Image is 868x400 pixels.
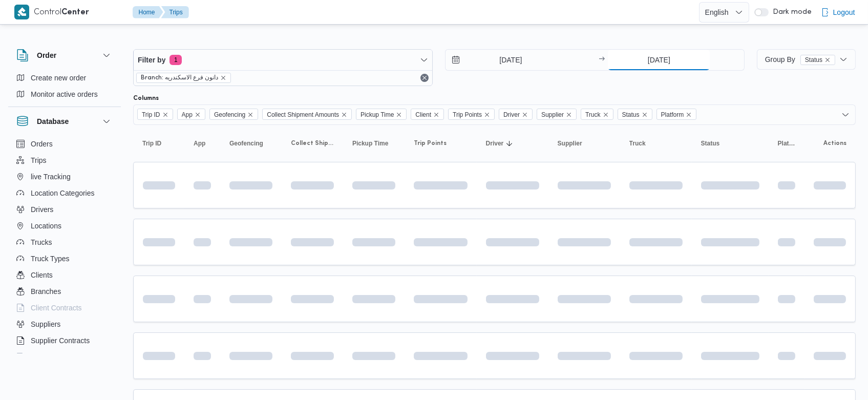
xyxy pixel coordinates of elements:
[701,139,720,148] span: Status
[774,135,799,152] button: Platform
[247,112,253,118] button: Remove Geofencing from selection in this group
[31,236,52,248] span: Trucks
[31,72,86,84] span: Create new order
[37,49,56,61] h3: Order
[220,75,226,81] button: remove selected entity
[12,283,117,300] button: Branches
[765,55,835,64] span: Group By Status
[194,139,205,148] span: App
[31,138,53,150] span: Orders
[16,49,113,61] button: Order
[12,70,117,86] button: Create new order
[348,135,399,152] button: Pickup Time
[686,112,692,118] button: Remove Platform from selection in this group
[31,269,53,281] span: Clients
[484,112,490,118] button: Remove Trip Points from selection in this group
[142,139,161,148] span: Trip ID
[161,6,189,18] button: Trips
[12,250,117,267] button: Truck Types
[341,112,347,118] button: Remove Collect Shipment Amounts from selection in this group
[12,316,117,332] button: Suppliers
[31,302,82,314] span: Client Contracts
[697,135,764,152] button: Status
[8,136,121,357] div: Database
[177,109,205,120] span: App
[482,135,543,152] button: DriverSorted in descending order
[12,185,117,201] button: Location Categories
[608,50,710,70] input: Press the down key to open a popover containing a calendar.
[505,139,514,148] svg: Sorted in descending order
[134,50,432,70] button: Filter by1 active filters
[31,351,56,363] span: Devices
[599,56,605,64] div: →
[541,109,564,120] span: Supplier
[603,112,609,118] button: Remove Truck from selection in this group
[137,109,173,120] span: Trip ID
[31,285,61,298] span: Branches
[415,109,431,120] span: Client
[262,109,352,120] span: Collect Shipment Amounts
[133,6,163,18] button: Home
[566,112,572,118] button: Remove Supplier from selection in this group
[214,109,245,120] span: Geofencing
[757,49,856,70] button: Group ByStatusremove selected entity
[12,300,117,316] button: Client Contracts
[12,136,117,152] button: Orders
[522,112,528,118] button: Remove Driver from selection in this group
[433,112,439,118] button: Remove Client from selection in this group
[31,154,47,166] span: Trips
[136,73,231,83] span: Branch: دانون فرع الاسكندريه
[138,54,165,66] span: Filter by
[138,135,179,152] button: Trip ID
[37,115,69,128] h3: Database
[824,57,831,63] button: remove selected entity
[800,55,835,65] span: Status
[629,139,646,148] span: Truck
[352,139,388,148] span: Pickup Time
[805,55,822,65] span: Status
[31,88,98,100] span: Monitor active orders
[585,109,601,120] span: Truck
[291,139,334,148] span: Collect Shipment Amounts
[448,109,495,120] span: Trip Points
[778,139,795,148] span: Platform
[229,139,263,148] span: Geofencing
[16,115,113,128] button: Database
[418,72,431,84] button: Remove
[833,6,855,18] span: Logout
[414,139,447,148] span: Trip Points
[537,109,577,120] span: Supplier
[12,152,117,169] button: Trips
[622,109,640,120] span: Status
[14,5,29,19] img: X8yXhbKr1z7QwAAAABJRU5ErkJggg==
[141,73,218,82] span: Branch: دانون فرع الاسكندريه
[558,139,582,148] span: Supplier
[581,109,613,120] span: Truck
[657,109,697,120] span: Platform
[12,267,117,283] button: Clients
[411,109,444,120] span: Client
[209,109,258,120] span: Geofencing
[8,70,121,107] div: Order
[486,139,504,148] span: Driver; Sorted in descending order
[625,135,687,152] button: Truck
[503,109,520,120] span: Driver
[170,55,182,65] span: 1 active filters
[12,349,117,365] button: Devices
[162,112,168,118] button: Remove Trip ID from selection in this group
[499,109,533,120] span: Driver
[356,109,407,120] span: Pickup Time
[554,135,615,152] button: Supplier
[31,203,53,216] span: Drivers
[31,252,69,265] span: Truck Types
[31,334,90,347] span: Supplier Contracts
[618,109,652,120] span: Status
[31,187,95,199] span: Location Categories
[31,171,71,183] span: live Tracking
[661,109,684,120] span: Platform
[31,318,60,330] span: Suppliers
[12,234,117,250] button: Trucks
[361,109,394,120] span: Pickup Time
[446,50,562,70] input: Press the down key to open a popover containing a calendar.
[453,109,482,120] span: Trip Points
